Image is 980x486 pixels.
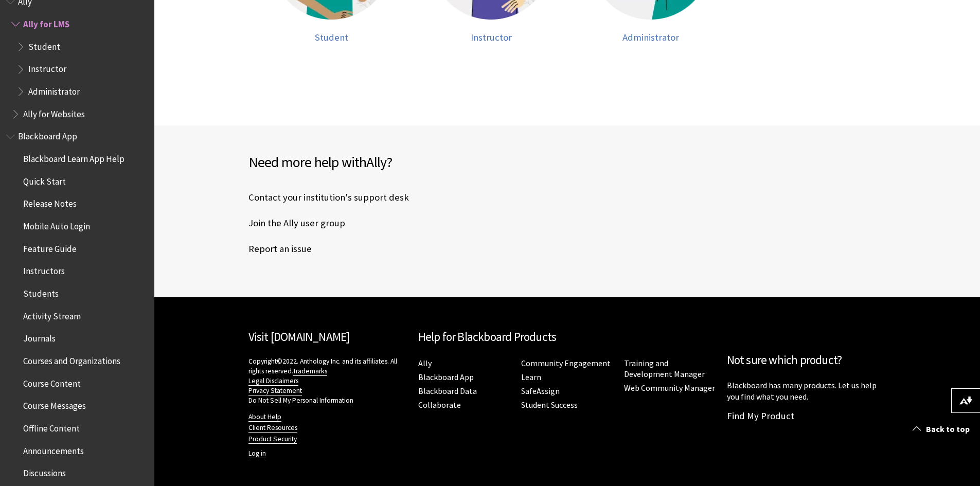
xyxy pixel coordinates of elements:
a: Blackboard App [418,372,474,383]
span: Instructors [23,263,65,277]
span: Course Content [23,375,81,389]
a: Product Security [248,435,297,444]
span: Course Messages [23,397,86,411]
a: About Help [248,412,281,422]
span: Student [28,38,60,52]
a: Legal Disclaimers [248,376,298,386]
span: Student [315,31,348,43]
a: Student Success [521,400,578,410]
span: Administrator [28,83,80,97]
a: Training and Development Manager [624,358,705,380]
h2: Need more help with ? [248,151,567,173]
span: Blackboard Learn App Help [23,150,124,164]
span: Offline Content [23,420,80,434]
p: Copyright©2022. Anthology Inc. and its affiliates. All rights reserved. [248,356,408,405]
a: Join the Ally user group [248,215,345,231]
span: Mobile Auto Login [23,218,90,231]
h2: Not sure which product? [727,351,886,369]
a: Find My Product [727,410,794,422]
span: Instructor [28,61,66,75]
a: Web Community Manager [624,383,715,393]
a: Visit [DOMAIN_NAME] [248,329,350,344]
a: Ally [418,358,432,369]
span: Discussions [23,464,66,478]
span: Ally for LMS [23,15,69,29]
span: Instructor [471,31,512,43]
a: Collaborate [418,400,461,410]
a: Do Not Sell My Personal Information [248,396,353,405]
a: Client Resources [248,423,297,433]
span: Courses and Organizations [23,352,120,366]
a: Log in [248,449,266,458]
a: Learn [521,372,541,383]
span: Ally for Websites [23,105,85,119]
span: Journals [23,330,56,344]
a: Community Engagement [521,358,611,369]
a: Trademarks [293,367,327,376]
span: Ally [366,153,386,171]
span: Release Notes [23,195,77,209]
a: Blackboard Data [418,386,477,397]
span: Activity Stream [23,308,81,321]
a: Contact your institution's support desk [248,190,409,205]
span: Students [23,285,59,299]
a: Privacy Statement [248,386,302,395]
span: Announcements [23,442,84,456]
span: Feature Guide [23,240,77,254]
span: Blackboard App [18,128,77,142]
p: Blackboard has many products. Let us help you find what you need. [727,380,886,403]
span: Quick Start [23,173,66,187]
span: Administrator [622,31,679,43]
a: Report an issue [248,241,312,257]
a: SafeAssign [521,386,560,397]
h2: Help for Blackboard Products [418,328,717,346]
a: Back to top [905,420,980,439]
